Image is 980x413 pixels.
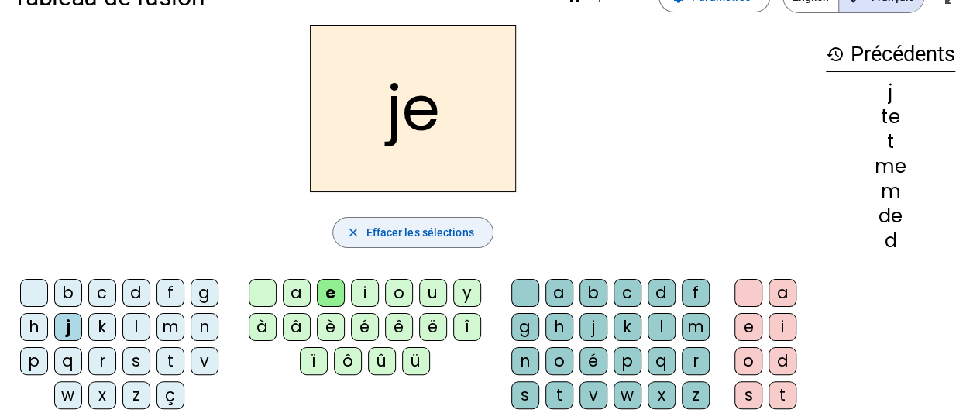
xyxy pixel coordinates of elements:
div: x [648,381,676,409]
div: s [511,381,539,409]
div: é [351,313,379,341]
div: r [682,347,710,375]
div: ê [385,313,413,341]
div: ü [402,347,430,375]
div: n [511,347,539,375]
mat-icon: history [826,45,844,64]
div: te [826,108,955,126]
div: g [191,279,218,307]
div: i [351,279,379,307]
div: j [579,313,607,341]
h2: je [310,25,516,192]
div: t [826,133,955,151]
div: î [453,313,481,341]
div: s [122,347,150,375]
div: r [88,347,116,375]
div: t [769,381,796,409]
div: é [579,347,607,375]
div: d [648,279,676,307]
span: Effacer les sélections [366,223,473,242]
div: t [156,347,184,375]
div: k [614,313,641,341]
div: de [826,207,955,225]
div: c [88,279,116,307]
button: Effacer les sélections [332,217,493,248]
div: p [20,347,48,375]
div: j [826,83,955,102]
div: à [249,313,277,341]
mat-icon: close [346,225,359,239]
div: e [317,279,345,307]
div: o [734,347,762,375]
div: f [156,279,184,307]
h3: Précédents [826,37,955,72]
div: è [317,313,345,341]
div: m [826,182,955,201]
div: a [545,279,573,307]
div: u [419,279,447,307]
div: q [648,347,676,375]
div: m [682,313,710,341]
div: h [545,313,573,341]
div: o [545,347,573,375]
div: ô [334,347,362,375]
div: v [579,381,607,409]
div: i [769,313,796,341]
div: x [88,381,116,409]
div: â [283,313,311,341]
div: û [368,347,396,375]
div: ç [156,381,184,409]
div: k [88,313,116,341]
div: b [579,279,607,307]
div: o [385,279,413,307]
div: z [682,381,710,409]
div: m [156,313,184,341]
div: p [614,347,641,375]
div: d [122,279,150,307]
div: b [54,279,82,307]
div: ë [419,313,447,341]
div: y [453,279,481,307]
div: d [826,232,955,250]
div: l [648,313,676,341]
div: me [826,157,955,176]
div: d [769,347,796,375]
div: n [191,313,218,341]
div: g [511,313,539,341]
div: f [682,279,710,307]
div: h [20,313,48,341]
div: z [122,381,150,409]
div: a [283,279,311,307]
div: ï [300,347,328,375]
div: e [734,313,762,341]
div: c [614,279,641,307]
div: w [54,381,82,409]
div: j [54,313,82,341]
div: t [545,381,573,409]
div: s [734,381,762,409]
div: w [614,381,641,409]
div: q [54,347,82,375]
div: a [769,279,796,307]
div: l [122,313,150,341]
div: v [191,347,218,375]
